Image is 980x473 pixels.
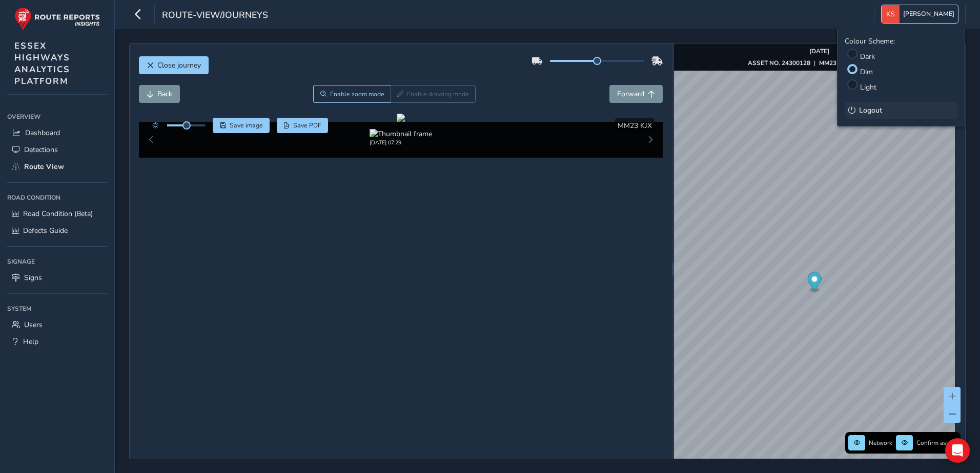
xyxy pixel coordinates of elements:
[882,5,900,23] img: diamond-layout
[230,121,263,130] span: Save image
[916,439,957,447] span: Confirm assets
[370,129,432,139] img: Thumbnail frame
[7,316,107,333] a: Users
[25,128,60,138] span: Dashboard
[14,40,70,87] span: ESSEX HIGHWAYS ANALYTICS PLATFORM
[869,439,892,447] span: Network
[845,102,957,119] button: Logout
[7,301,107,316] div: System
[845,36,895,46] label: Colour Scheme:
[24,273,42,283] span: Signs
[7,269,107,286] a: Signs
[157,60,201,70] span: Close journey
[859,105,882,115] span: Logout
[7,158,107,175] a: Route View
[213,118,270,133] button: Save
[7,222,107,239] a: Defects Guide
[903,5,954,23] span: [PERSON_NAME]
[7,141,107,158] a: Detections
[860,82,876,92] label: Light
[23,226,68,235] span: Defects Guide
[24,320,43,330] span: Users
[7,109,107,124] div: Overview
[809,47,829,55] strong: [DATE]
[945,438,970,463] div: Open Intercom Messenger
[819,59,848,67] strong: MM23 KJX
[23,209,93,219] span: Road Condition (Beta)
[748,59,891,67] div: | |
[860,67,873,77] label: Dim
[7,333,107,350] a: Help
[14,7,100,30] img: rr logo
[157,89,172,99] span: Back
[860,52,875,61] label: Dark
[23,337,38,347] span: Help
[7,190,107,205] div: Road Condition
[7,254,107,269] div: Signage
[7,124,107,141] a: Dashboard
[139,56,209,74] button: Close journey
[617,89,644,99] span: Forward
[162,9,268,23] span: route-view/journeys
[24,145,58,155] span: Detections
[807,272,821,293] div: Map marker
[330,90,384,98] span: Enable zoom mode
[370,139,432,146] div: [DATE] 07:29
[7,205,107,222] a: Road Condition (Beta)
[882,5,958,23] button: [PERSON_NAME]
[139,85,180,103] button: Back
[293,121,321,130] span: Save PDF
[748,59,810,67] strong: ASSET NO. 24300128
[313,85,391,103] button: Zoom
[24,162,64,171] span: Route View
[277,118,329,133] button: PDF
[618,121,652,131] span: MM23 KJX
[609,85,663,103] button: Forward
